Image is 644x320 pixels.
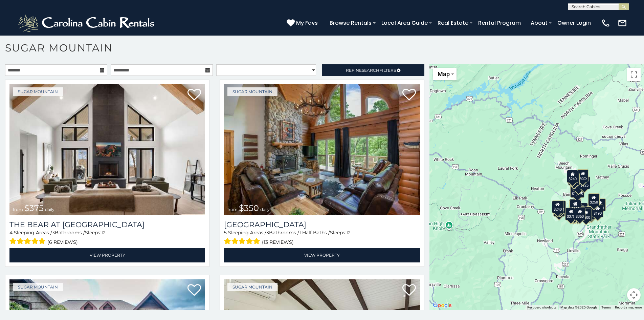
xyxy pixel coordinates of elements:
[615,305,642,309] a: Report a map error
[438,70,450,78] span: Map
[227,283,277,291] a: Sugar Mountain
[554,17,594,29] a: Owner Login
[47,238,78,247] span: (6 reviews)
[13,283,63,291] a: Sugar Mountain
[266,230,269,236] span: 3
[434,17,472,29] a: Real Estate
[224,230,227,236] span: 5
[322,64,424,76] a: RefineSearchFilters
[378,17,431,29] a: Local Area Guide
[580,209,592,221] div: $500
[577,169,589,182] div: $225
[224,229,420,247] div: Sleeping Areas / Bathrooms / Sleeps:
[9,248,205,262] a: View Property
[527,305,556,310] button: Keyboard shortcuts
[9,229,205,247] div: Sleeping Areas / Bathrooms / Sleeps:
[475,17,524,29] a: Rental Program
[9,230,13,236] span: 4
[568,172,580,185] div: $170
[433,68,457,80] button: Change map style
[239,203,259,213] span: $350
[24,203,44,213] span: $375
[576,203,587,216] div: $200
[565,207,577,220] div: $375
[299,230,330,236] span: 1 Half Baths /
[13,207,23,212] span: from
[9,84,205,215] img: The Bear At Sugar Mountain
[52,230,55,236] span: 3
[101,230,106,236] span: 12
[260,207,270,212] span: daily
[287,19,319,27] a: My Favs
[570,199,581,212] div: $300
[627,68,641,81] button: Toggle fullscreen view
[567,170,578,183] div: $240
[584,207,595,219] div: $195
[627,288,641,302] button: Map camera controls
[187,283,201,298] a: Add to favorites
[187,88,201,102] a: Add to favorites
[346,68,396,73] span: Refine Filters
[569,199,581,212] div: $190
[601,18,610,28] img: phone-regular-white.png
[17,13,157,33] img: White-1-2.png
[570,199,581,212] div: $265
[362,68,379,73] span: Search
[574,208,585,220] div: $350
[553,204,565,216] div: $355
[554,200,566,213] div: $210
[552,200,563,213] div: $240
[296,19,318,27] span: My Favs
[594,198,606,211] div: $155
[570,185,584,198] div: $1,095
[224,220,420,229] a: [GEOGRAPHIC_DATA]
[402,283,416,298] a: Add to favorites
[227,87,277,96] a: Sugar Mountain
[431,301,453,310] img: Google
[601,305,611,309] a: Terms
[262,238,294,247] span: (13 reviews)
[224,220,420,229] h3: Grouse Moor Lodge
[346,230,351,236] span: 12
[572,178,584,191] div: $350
[13,87,63,96] a: Sugar Mountain
[579,176,590,189] div: $125
[224,248,420,262] a: View Property
[326,17,375,29] a: Browse Rentals
[227,207,238,212] span: from
[527,17,551,29] a: About
[402,88,416,102] a: Add to favorites
[431,301,453,310] a: Open this area in Google Maps (opens a new window)
[9,84,205,215] a: The Bear At Sugar Mountain from $375 daily
[618,18,627,28] img: mail-regular-white.png
[224,84,420,215] img: Grouse Moor Lodge
[592,204,603,217] div: $190
[45,207,54,212] span: daily
[224,84,420,215] a: Grouse Moor Lodge from $350 daily
[9,220,205,229] a: The Bear At [GEOGRAPHIC_DATA]
[588,193,599,206] div: $250
[9,220,205,229] h3: The Bear At Sugar Mountain
[560,305,597,309] span: Map data ©2025 Google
